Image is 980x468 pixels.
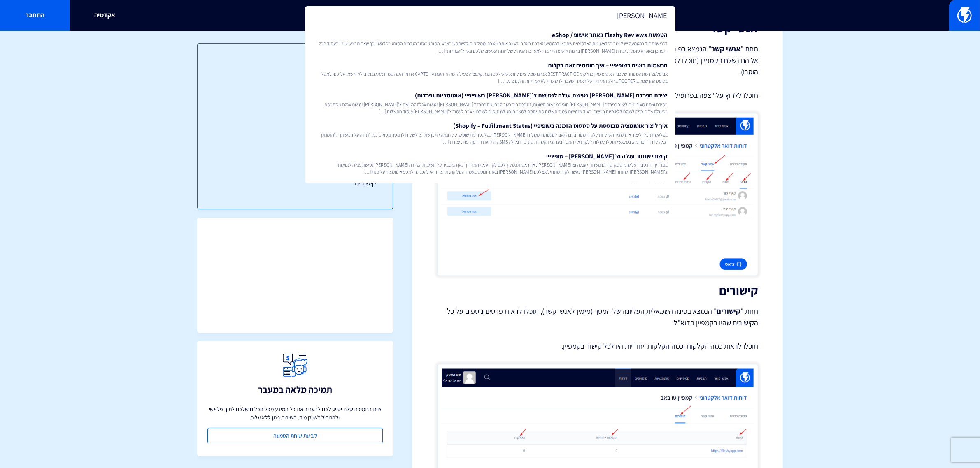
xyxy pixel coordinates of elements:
a: סקירה כללית [214,75,376,86]
p: צוות התמיכה שלנו יסייע לכם להעביר את כל המידע מכל הכלים שלכם לתוך פלאשי ולהתחיל לשווק מיד, השירות... [207,405,383,422]
a: קישורים [214,178,376,188]
a: סיכום [214,104,376,115]
span: לפני שנתחיל בהטמעה יש ליצור בפלאשי את האלמנטים שתרצו להטמיע אצלכם באתר ולעצב אותם (אנחנו ממליצים ... [312,40,668,54]
h3: תוכן [214,60,376,71]
a: הרשמות בוטים בשופיפיי – איך חוסמים זאת בקלותאם פלטפורמת המסחר שלכם היא שופיפיי, כחלק מ BEST PRACT... [309,58,671,88]
input: חיפוש מהיר... [305,6,675,25]
a: איך ליצור אוטומציה מבוססת על סטטוס הזמנה בשופיפיי (Shopify – Fulfillment Status)בפלאשי תוכלו ליצו... [309,118,671,148]
a: הטמעת Flashy Reviews באתר אישופ / eShopלפני שנתחיל בהטמעה יש ליצור בפלאשי את האלמנטים שתרצו להטמי... [309,27,671,58]
a: אנשי קשר [214,163,376,174]
a: נכשלו [214,134,376,144]
strong: קישורים [717,306,740,316]
a: ביצועי מכירות [214,90,376,100]
span: במדריך זה נסביר על שימוש בקישורים משחזרי עגלה וצ’[PERSON_NAME], אך ראשית נמליץ לכם לקרוא את המדרי... [312,161,668,175]
a: הקישורים הלחיצים ביותר [214,148,376,159]
h3: תמיכה מלאה במעבר [258,385,332,394]
a: קביעת שיחת הטמעה [207,428,383,443]
span: בפלאשי תוכלו ליצור אוטומציה השולחת ללקוח מסרים, בהתאם לסטטוס המשלוח [PERSON_NAME] בפלטפורמת שופיפ... [312,131,668,145]
strong: אנשי קשר [711,44,740,53]
span: במידה ואתם מעוניינים ליצור הפרדה [PERSON_NAME] סוגי הנטישות השונות, זה המדריך בשבילכם. מה ההבדל [... [312,101,668,115]
p: תחת " " הנמצא בפינה השמאלית העליונה של המסך (מימין לאנשי קשר), תוכלו לראות פרטים נוספים על כל הקי... [437,306,758,329]
a: יצירת הפרדה [PERSON_NAME] נטישת עגלה לנטישת צ’[PERSON_NAME] בשופיפיי (אוטומציות נפרדות)במידה ואתם... [309,88,671,118]
p: תוכלו לראות כמה הקלקות וכמה הקלקות ייחודיות היו לכל קישור בקמפיין. [437,341,758,352]
a: הקלקות לפי מכשיר [214,119,376,130]
h2: קישורים [437,284,758,297]
span: אם פלטפורמת המסחר שלכם היא שופיפיי, כחלק מ BEST PRACTICE אנחנו ממליצים לוודא שיש לכם הגנת קאפצ’ה ... [312,70,668,84]
a: קישורי שחזור עגלה וצ’[PERSON_NAME] – שופיפייבמדריך זה נסביר על שימוש בקישורים משחזרי עגלה וצ’[PER... [309,148,671,179]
